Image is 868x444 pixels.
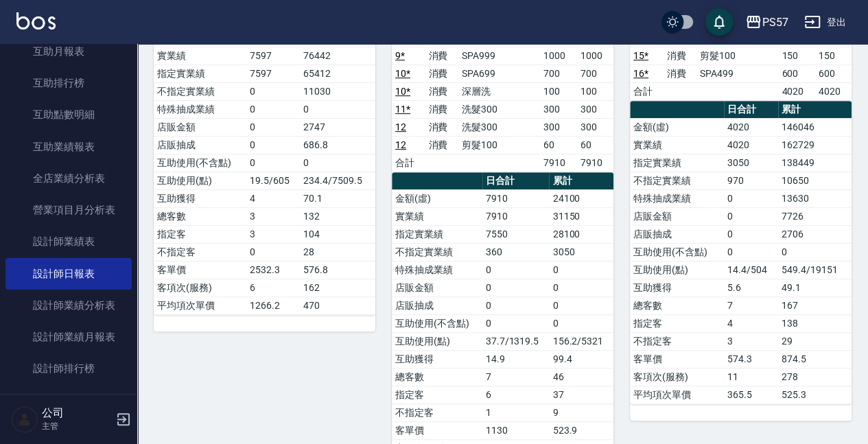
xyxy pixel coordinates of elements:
td: 0 [778,243,852,261]
td: 7550 [482,225,550,243]
td: 150 [778,47,814,65]
a: 設計師日報表 [5,258,132,290]
td: 4020 [724,136,778,154]
td: 2532.3 [246,261,300,279]
td: 0 [300,100,375,118]
td: 150 [815,47,852,65]
td: 剪髮100 [696,47,779,65]
button: save [705,8,733,36]
td: 5.6 [724,279,778,296]
td: 1266.2 [246,296,300,314]
td: 洗髮300 [458,118,541,136]
td: 7910 [540,154,576,172]
td: 6 [246,279,300,296]
td: 0 [549,296,613,314]
td: 指定客 [154,225,246,243]
td: 11030 [300,82,375,100]
td: 470 [300,296,375,314]
td: 特殊抽成業績 [154,100,246,118]
td: 消費 [425,118,458,136]
td: 37.7/1319.5 [482,332,550,350]
td: 消費 [425,100,458,118]
td: 167 [778,296,852,314]
td: 金額(虛) [630,118,724,136]
td: 14.9 [482,350,550,368]
td: 指定實業績 [154,65,246,82]
td: 6 [482,386,550,404]
td: 1000 [540,47,576,65]
td: 4020 [724,118,778,136]
td: 60 [540,136,576,154]
a: 12 [395,139,406,150]
td: 合計 [630,82,663,100]
td: 28100 [549,225,613,243]
td: 156.2/5321 [549,332,613,350]
td: 7910 [482,207,550,225]
td: 132 [300,207,375,225]
td: 0 [482,314,550,332]
td: 2747 [300,118,375,136]
a: 互助點數明細 [5,99,132,130]
td: 深層洗 [458,82,541,100]
td: 不指定實業績 [154,82,246,100]
td: 不指定客 [154,243,246,261]
td: 1 [482,404,550,421]
td: 總客數 [392,368,482,386]
td: 970 [724,172,778,189]
a: 營業項目月分析表 [5,194,132,226]
td: 金額(虛) [392,189,482,207]
button: PS57 [740,8,793,36]
td: 0 [724,225,778,243]
td: 店販金額 [154,118,246,136]
td: 3 [724,332,778,350]
td: 0 [724,189,778,207]
td: 互助使用(不含點) [630,243,724,261]
td: 店販金額 [392,279,482,296]
td: 3050 [724,154,778,172]
td: 0 [549,261,613,279]
td: 7 [482,368,550,386]
a: 互助月報表 [5,36,132,67]
td: 指定客 [392,386,482,404]
div: PS57 [762,14,788,31]
td: 剪髮100 [458,136,541,154]
a: 全店業績分析表 [5,163,132,194]
td: 互助獲得 [392,350,482,368]
td: 客單價 [630,350,724,368]
td: 13630 [778,189,852,207]
td: 10650 [778,172,852,189]
td: 平均項次單價 [154,296,246,314]
td: 70.1 [300,189,375,207]
table: a dense table [154,12,375,315]
a: 設計師業績分析表 [5,290,132,321]
td: 特殊抽成業績 [392,261,482,279]
td: 28 [300,243,375,261]
td: 2706 [778,225,852,243]
td: 實業績 [630,136,724,154]
td: 104 [300,225,375,243]
td: 0 [246,136,300,154]
button: 登出 [799,10,852,35]
td: 4 [724,314,778,332]
td: 店販金額 [630,207,724,225]
td: 7910 [482,189,550,207]
td: 146046 [778,118,852,136]
td: 互助使用(不含點) [154,154,246,172]
td: 不指定實業績 [392,243,482,261]
td: 指定實業績 [630,154,724,172]
td: 65412 [300,65,375,82]
td: 360 [482,243,550,261]
td: 0 [482,279,550,296]
a: 互助排行榜 [5,67,132,99]
td: 7 [724,296,778,314]
td: 不指定客 [630,332,724,350]
td: 7910 [577,154,613,172]
td: 3050 [549,243,613,261]
td: 店販抽成 [392,296,482,314]
td: 234.4/7509.5 [300,172,375,189]
td: 0 [246,100,300,118]
td: 76442 [300,47,375,65]
td: 店販抽成 [630,225,724,243]
h5: 公司 [42,406,112,420]
td: 不指定客 [392,404,482,421]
